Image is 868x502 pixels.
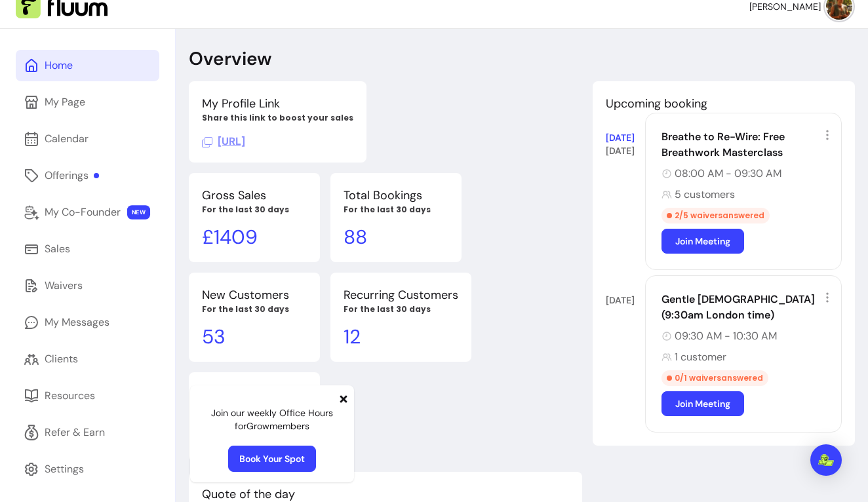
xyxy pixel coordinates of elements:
div: 5 customers [661,187,833,203]
span: NEW [127,205,150,220]
div: My Co-Founder [45,204,121,220]
p: For the last 30 days [202,304,307,315]
a: Offerings [16,160,159,191]
a: My Page [16,87,159,118]
p: Join our weekly Office Hours for Grow members [201,406,344,433]
div: Resources [45,388,95,404]
div: [DATE] [606,294,645,307]
p: For the last 30 days [344,204,448,215]
div: Waivers [45,278,83,294]
p: Share this link to boost your sales [202,113,353,123]
a: Home [16,50,159,81]
div: Clients [45,351,78,367]
div: My Page [45,94,85,110]
div: Refer & Earn [45,425,105,440]
div: Calendar [45,131,89,147]
p: Upcoming booking [606,94,842,113]
p: Total Bookings [344,186,448,204]
p: For the last 30 days [202,204,307,215]
div: [DATE] [606,144,645,157]
div: [DATE] [606,131,645,144]
a: Join Meeting [661,391,744,416]
div: Open Intercom Messenger [810,444,842,476]
div: Settings [45,461,84,477]
div: Sales [45,241,70,257]
p: 88 [344,225,448,249]
a: Join Meeting [661,229,744,254]
a: Book Your Spot [228,446,316,472]
p: £ 1409 [202,225,307,249]
p: Recurring Customers [344,286,458,304]
p: Gross Sales [202,186,307,204]
div: My Messages [45,315,109,330]
div: 2 / 5 waivers answered [661,208,770,223]
p: 53 [202,325,307,349]
div: Home [45,58,73,73]
div: Breathe to Re-Wire: Free Breathwork Masterclass [661,129,833,161]
span: Click to copy [202,134,245,148]
a: Clients [16,343,159,375]
div: Offerings [45,168,99,183]
a: Calendar [16,123,159,155]
a: Waivers [16,270,159,301]
p: For the last 30 days [344,304,458,315]
a: Sales [16,233,159,265]
div: 0 / 1 waivers answered [661,370,768,386]
a: Settings [16,454,159,485]
p: Overview [189,47,271,71]
a: My Co-Founder NEW [16,197,159,228]
a: My Messages [16,307,159,338]
a: Refer & Earn [16,417,159,448]
div: 09:30 AM - 10:30 AM [661,328,833,344]
p: 12 [344,325,458,349]
a: Resources [16,380,159,412]
div: Gentle [DEMOGRAPHIC_DATA] (9:30am London time) [661,292,833,323]
div: 08:00 AM - 09:30 AM [661,166,833,182]
p: New Customers [202,286,307,304]
div: 1 customer [661,349,833,365]
p: My Profile Link [202,94,353,113]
